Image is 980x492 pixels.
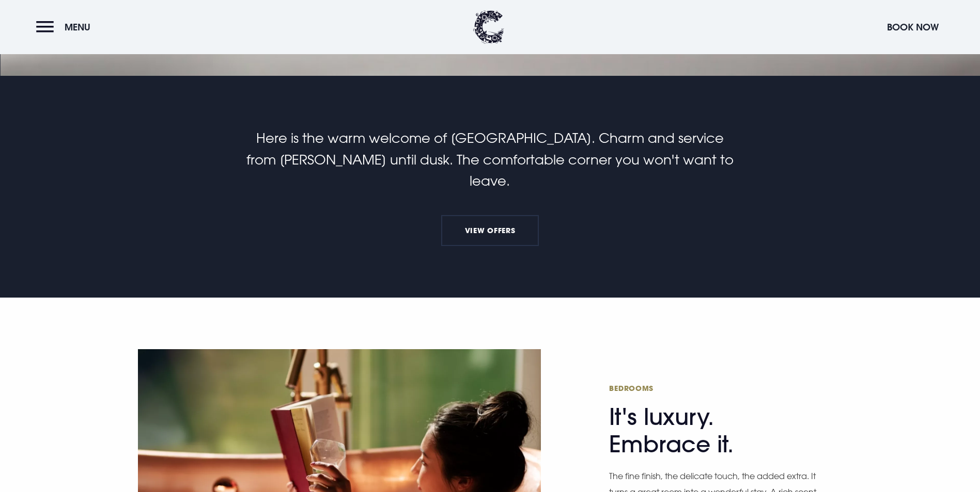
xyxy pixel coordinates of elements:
[609,383,811,458] h2: It's luxury. Embrace it.
[441,215,538,246] a: View Offers
[882,16,944,38] button: Book Now
[244,127,736,192] p: Here is the warm welcome of [GEOGRAPHIC_DATA]. Charm and service from [PERSON_NAME] until dusk. T...
[36,16,96,38] button: Menu
[473,10,504,44] img: Clandeboye Lodge
[65,21,90,33] span: Menu
[609,383,811,393] span: Bedrooms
